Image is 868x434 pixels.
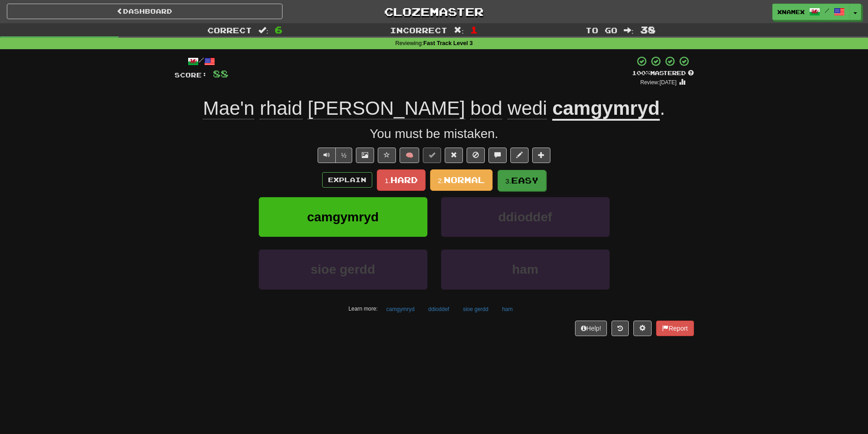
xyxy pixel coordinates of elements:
strong: Fast Track Level 3 [423,40,473,46]
button: Report [656,321,693,336]
button: Show image (alt+x) [356,148,374,163]
button: camgymryd [259,197,427,237]
button: 🧠 [400,148,419,163]
span: : [454,26,464,34]
small: 3. [505,177,511,185]
span: . [660,97,665,119]
span: Mae'n [203,97,254,119]
button: camgymryd [381,302,420,316]
span: To go [586,26,617,35]
small: Review: [DATE] [640,79,677,86]
span: ddioddef [498,210,552,224]
button: Explain [322,172,372,188]
span: xNamex [777,8,805,16]
div: You must be mistaken. [175,125,694,143]
button: sioe gerdd [259,250,427,289]
button: ½ [335,148,353,163]
span: 1 [470,24,478,35]
span: : [624,26,634,34]
button: Edit sentence (alt+d) [510,148,529,163]
button: sioe gerdd [458,302,493,316]
span: ham [512,262,539,276]
button: ham [497,302,518,316]
div: Text-to-speech controls [316,148,353,163]
span: / [825,7,829,14]
span: 88 [213,68,228,79]
span: [PERSON_NAME] [308,97,465,119]
button: 1.Hard [377,169,426,191]
small: 2. [438,177,444,184]
span: 6 [275,24,282,35]
button: Discuss sentence (alt+u) [488,148,507,163]
a: Clozemaster [296,4,572,20]
span: Easy [511,175,539,185]
button: Add to collection (alt+a) [532,148,550,163]
button: ddioddef [423,302,454,316]
button: Round history (alt+y) [611,321,629,336]
a: xNamex / [772,4,850,20]
a: Dashboard [7,4,282,19]
span: Hard [390,175,418,185]
span: camgymryd [307,210,379,224]
button: Help! [575,321,607,336]
button: ddioddef [441,197,610,237]
button: 3.Easy [498,170,546,191]
span: bod [470,97,502,119]
span: 38 [640,24,656,35]
span: wedi [508,97,547,119]
span: Incorrect [390,26,447,35]
span: : [258,26,268,34]
span: rhaid [260,97,302,119]
button: Reset to 0% Mastered (alt+r) [445,148,463,163]
button: ham [441,250,610,289]
span: Score: [175,71,207,79]
small: Learn more: [349,306,378,312]
button: 2.Normal [430,169,493,191]
span: sioe gerdd [311,262,375,276]
button: Set this sentence to 100% Mastered (alt+m) [423,148,441,163]
small: 1. [385,177,390,184]
span: 100 % [632,69,650,77]
u: camgymryd [552,97,660,121]
div: / [175,56,228,67]
button: Favorite sentence (alt+f) [378,148,396,163]
div: Mastered [632,69,694,77]
button: Play sentence audio (ctl+space) [318,148,336,163]
button: Ignore sentence (alt+i) [467,148,485,163]
span: Normal [444,175,485,185]
span: Correct [207,26,252,35]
